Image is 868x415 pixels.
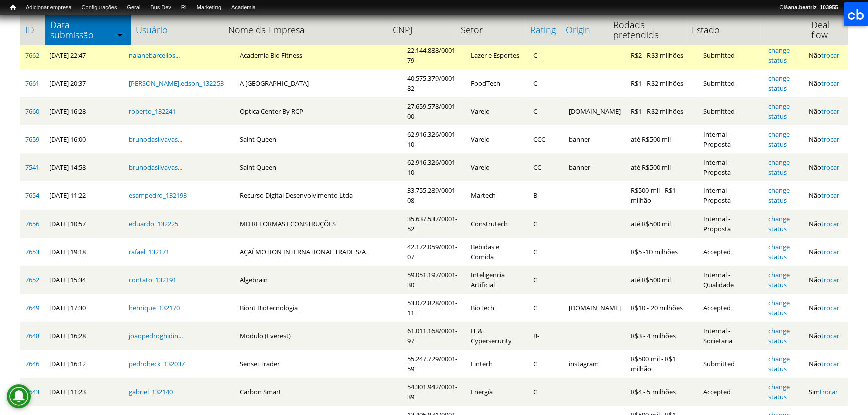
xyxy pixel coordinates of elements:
[44,322,124,350] td: [DATE] 16:28
[528,69,564,97] td: C
[804,322,848,350] td: Não
[821,191,839,200] a: trocar
[44,41,124,69] td: [DATE] 22:47
[466,41,528,69] td: Lazer e Esportes
[788,4,838,10] strong: ana.beatriz_103955
[698,322,763,350] td: Internal - Societaria
[402,238,466,266] td: 42.172.059/0001-07
[402,210,466,238] td: 35.637.537/0001-52
[626,350,698,378] td: R$500 mil - R$1 milhão
[44,378,124,406] td: [DATE] 11:23
[25,79,39,88] a: 7661
[821,107,839,116] a: trocar
[843,3,863,13] a: Sair
[235,125,402,153] td: Saint Queen
[528,153,564,181] td: CC
[402,350,466,378] td: 55.247.729/0001-59
[698,378,763,406] td: Accepted
[387,15,456,45] th: CNPJ
[129,331,183,340] a: joaopedroghidin...
[698,181,763,210] td: Internal - Proposta
[698,125,763,153] td: Internal - Proposta
[129,275,176,284] a: contato_132191
[235,322,402,350] td: Modulo (Everest)
[77,3,122,13] a: Configurações
[768,74,789,93] a: change status
[25,331,39,340] a: 7648
[402,378,466,406] td: 54.301.942/0001-39
[821,303,839,312] a: trocar
[466,322,528,350] td: IT & Cypersecurity
[804,350,848,378] td: Não
[768,298,789,317] a: change status
[804,41,848,69] td: Não
[768,354,789,373] a: change status
[223,15,388,45] th: Nome da Empresa
[129,247,169,256] a: rafael_132171
[235,153,402,181] td: Saint Queen
[44,294,124,322] td: [DATE] 17:30
[402,125,466,153] td: 62.916.326/0001-10
[774,3,843,13] a: Oláana.beatriz_103955
[25,51,39,60] a: 7662
[698,69,763,97] td: Submitted
[821,51,839,60] a: trocar
[626,294,698,322] td: R$10 - 20 milhões
[626,153,698,181] td: até R$500 mil
[698,153,763,181] td: Internal - Proposta
[235,266,402,294] td: Algebrain
[25,135,39,144] a: 7659
[528,294,564,322] td: C
[402,69,466,97] td: 40.575.379/0001-82
[466,238,528,266] td: Bebidas e Comida
[821,331,839,340] a: trocar
[626,69,698,97] td: R$1 - R$2 milhões
[129,387,173,396] a: gabriel_132140
[235,238,402,266] td: AÇAÍ MOTION INTERNATIONAL TRADE S/A
[698,41,763,69] td: Submitted
[129,51,180,60] a: naianebarcellos...
[25,275,39,284] a: 7652
[117,31,123,38] img: ordem crescente
[402,41,466,69] td: 22.144.888/0001-79
[25,219,39,228] a: 7656
[821,135,839,144] a: trocar
[25,359,39,368] a: 7646
[44,69,124,97] td: [DATE] 20:37
[129,107,176,116] a: roberto_132241
[44,210,124,238] td: [DATE] 10:57
[804,238,848,266] td: Não
[226,3,261,13] a: Academia
[235,294,402,322] td: Biont Biotecnologia
[768,102,789,121] a: change status
[698,350,763,378] td: Submitted
[402,181,466,210] td: 33.755.289/0001-08
[466,266,528,294] td: Inteligencia Artificial
[768,130,789,149] a: change status
[25,303,39,312] a: 7649
[768,46,789,65] a: change status
[528,97,564,125] td: C
[25,163,39,172] a: 7541
[122,3,145,13] a: Geral
[768,382,789,401] a: change status
[235,350,402,378] td: Sensei Trader
[136,25,218,35] a: Usuário
[235,181,402,210] td: Recurso Digital Desenvolvimento Ltda
[466,69,528,97] td: FoodTech
[402,97,466,125] td: 27.659.578/0001-00
[804,210,848,238] td: Não
[821,163,839,172] a: trocar
[25,107,39,116] a: 7660
[804,153,848,181] td: Não
[466,294,528,322] td: BioTech
[466,378,528,406] td: Energía
[44,238,124,266] td: [DATE] 19:18
[768,214,789,233] a: change status
[466,350,528,378] td: Fintech
[768,158,789,177] a: change status
[192,3,226,13] a: Marketing
[235,69,402,97] td: A [GEOGRAPHIC_DATA]
[768,242,789,261] a: change status
[698,294,763,322] td: Accepted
